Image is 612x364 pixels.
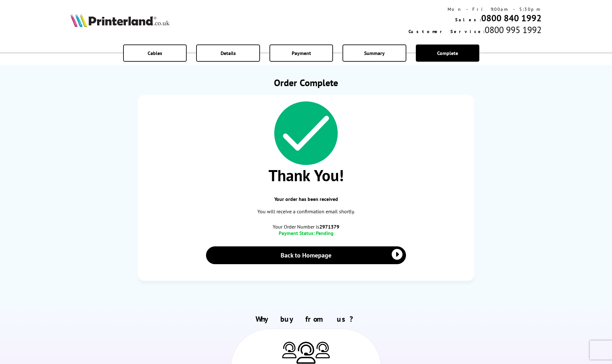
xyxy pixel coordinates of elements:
span: Customer Service: [409,29,485,34]
span: Your order has been received [144,196,468,202]
span: Sales: [455,17,481,23]
div: Mon - Fri 9:00am - 5:30pm [409,6,542,12]
img: Printer Experts [296,342,316,364]
h2: Why buy from us? [70,314,542,324]
img: Printer Experts [316,342,330,358]
img: Printerland Logo [70,13,170,27]
span: Pending [316,230,334,236]
p: You will receive a confirmation email shortly. [144,207,468,216]
span: Payment Status: [279,230,315,236]
span: Your Order Number is [144,223,468,230]
img: Printer Experts [282,342,296,358]
a: 0800 840 1992 [481,12,542,24]
span: 0800 995 1992 [485,24,542,36]
span: Summary [364,50,385,56]
span: Cables [148,50,162,56]
a: Back to Homepage [206,246,406,264]
h1: Order Complete [138,76,474,89]
span: Thank You! [144,165,468,186]
span: Details [221,50,236,56]
span: Complete [437,50,458,56]
span: Payment [292,50,311,56]
b: 2971379 [319,223,339,230]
